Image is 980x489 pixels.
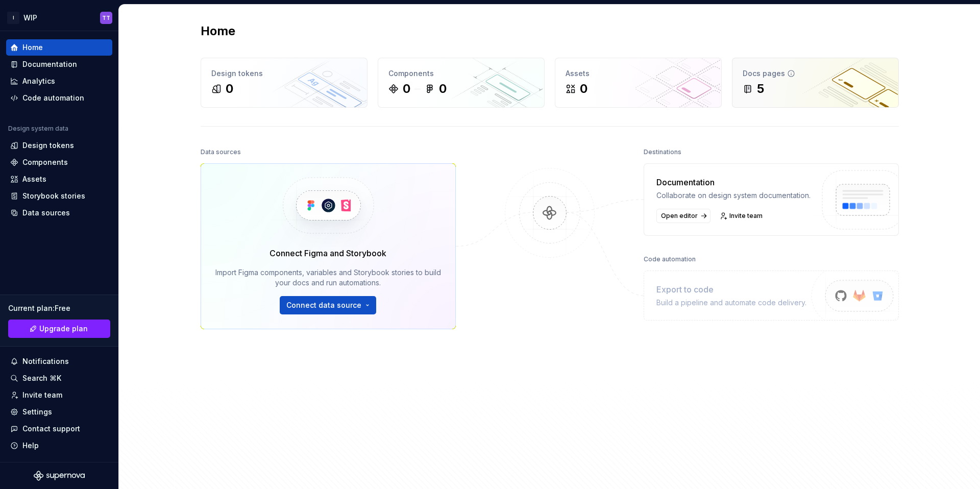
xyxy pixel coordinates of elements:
div: Code automation [22,93,84,103]
div: 0 [580,81,587,97]
div: Design tokens [211,68,357,79]
a: Assets [6,171,112,187]
div: Contact support [22,424,80,434]
a: Assets0 [555,58,722,108]
button: Search ⌘K [6,370,112,386]
div: TT [102,14,110,22]
div: Data sources [22,208,70,218]
div: Connect Figma and Storybook [269,247,386,259]
div: Docs pages [743,68,888,79]
div: Search ⌘K [22,373,61,383]
div: WIP [23,13,37,23]
a: Analytics [6,73,112,89]
span: Connect data source [286,300,361,310]
div: 0 [226,81,233,97]
div: Notifications [22,356,69,366]
div: Home [22,42,43,53]
span: Open editor [661,212,698,220]
button: Contact support [6,421,112,437]
a: Components [6,154,112,170]
div: Export to code [656,283,806,296]
div: Documentation [22,59,77,69]
div: Current plan : Free [8,303,110,313]
div: Assets [566,68,711,79]
a: Home [6,39,112,56]
a: Upgrade plan [8,320,110,338]
a: Documentation [6,56,112,72]
span: Invite team [729,212,763,220]
div: 0 [439,81,447,97]
button: Notifications [6,353,112,370]
div: Assets [22,174,46,184]
div: Collaborate on design system documentation. [656,190,811,201]
div: Components [388,68,534,79]
button: Help [6,437,112,454]
div: 0 [403,81,410,97]
div: Settings [22,407,52,417]
div: Build a pipeline and automate code delivery. [656,298,806,308]
a: Docs pages5 [732,58,899,108]
a: Settings [6,404,112,420]
div: Storybook stories [22,191,85,201]
div: Import Figma components, variables and Storybook stories to build your docs and run automations. [215,267,441,288]
div: Help [22,441,39,451]
div: Design system data [8,125,68,133]
div: Documentation [656,176,811,188]
button: Connect data source [280,296,376,314]
div: I [7,12,19,24]
a: Invite team [6,387,112,403]
div: Destinations [644,145,681,159]
div: Invite team [22,390,62,400]
div: Analytics [22,76,55,86]
div: 5 [757,81,764,97]
a: Storybook stories [6,188,112,204]
div: Design tokens [22,140,74,151]
div: Code automation [644,252,696,266]
h2: Home [201,23,235,39]
a: Data sources [6,205,112,221]
a: Code automation [6,90,112,106]
svg: Supernova Logo [34,471,85,481]
div: Components [22,157,68,167]
span: Upgrade plan [39,324,88,334]
a: Open editor [656,209,710,223]
a: Design tokens0 [201,58,367,108]
a: Components00 [378,58,545,108]
a: Invite team [717,209,767,223]
a: Design tokens [6,137,112,154]
button: IWIPTT [2,7,116,29]
div: Data sources [201,145,241,159]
